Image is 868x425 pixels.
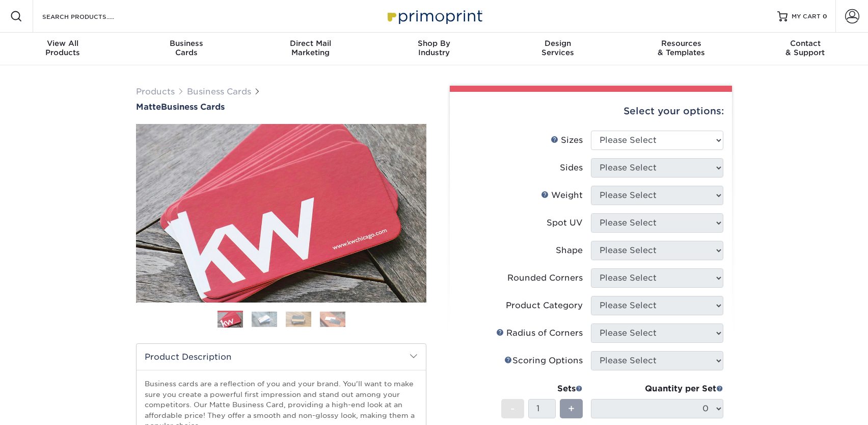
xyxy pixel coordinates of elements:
div: Rounded Corners [507,272,583,284]
a: Shop ByIndustry [372,33,496,65]
span: Business [125,39,249,48]
h1: Business Cards [136,102,426,112]
img: Business Cards 03 [286,311,311,327]
div: & Templates [619,39,743,57]
span: Design [496,39,619,48]
span: MY CART [792,12,821,21]
div: Quantity per Set [591,383,723,395]
div: Marketing [249,39,372,57]
a: Contact& Support [743,33,867,65]
a: Resources& Templates [619,33,743,65]
span: Matte [136,102,161,112]
span: 0 [823,13,827,20]
span: View All [1,39,125,48]
input: SEARCH PRODUCTS..... [41,10,141,22]
a: Business Cards [187,87,251,96]
span: Shop By [372,39,496,48]
span: + [568,401,575,416]
img: Business Cards 04 [320,311,345,327]
div: Sets [501,383,583,395]
img: Matte 01 [136,68,426,359]
h2: Product Description [137,344,426,370]
div: & Support [743,39,867,57]
a: MatteBusiness Cards [136,102,426,112]
div: Spot UV [547,217,583,229]
span: Contact [743,39,867,48]
img: Primoprint [383,5,485,27]
a: View AllProducts [1,33,125,65]
div: Scoring Options [504,355,583,367]
div: Cards [125,39,249,57]
span: Direct Mail [249,39,372,48]
div: Select your options: [458,92,724,131]
div: Product Category [506,299,583,312]
a: Direct MailMarketing [249,33,372,65]
div: Radius of Corners [496,327,583,339]
img: Business Cards 02 [252,311,277,327]
img: Business Cards 01 [218,307,243,333]
a: Products [136,87,175,96]
div: Sides [560,162,583,174]
iframe: Google Customer Reviews [3,394,87,421]
div: Shape [556,244,583,257]
div: Services [496,39,619,57]
a: DesignServices [496,33,619,65]
span: Resources [619,39,743,48]
div: Industry [372,39,496,57]
div: Products [1,39,125,57]
div: Weight [541,189,583,202]
div: Sizes [551,134,583,146]
a: BusinessCards [125,33,249,65]
span: - [510,401,515,416]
